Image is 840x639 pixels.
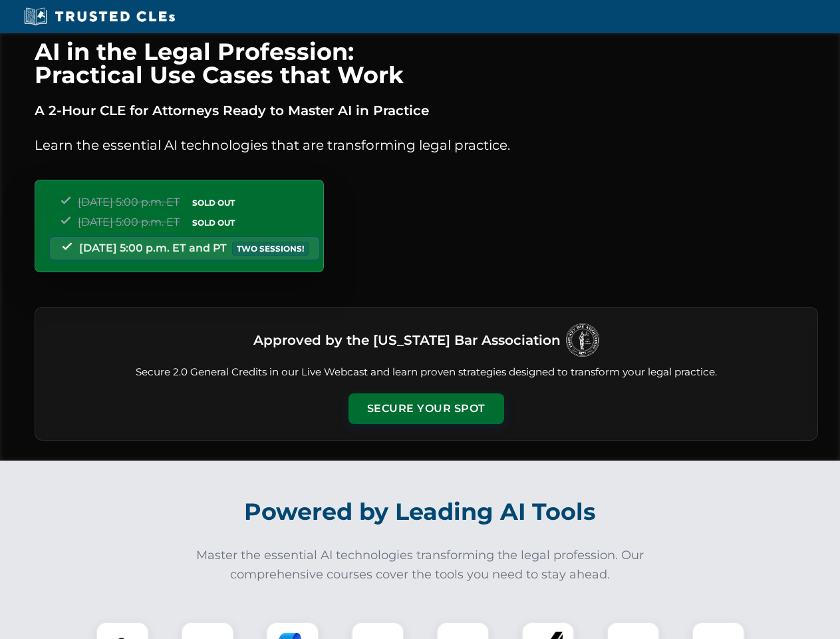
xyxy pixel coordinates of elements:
[566,323,599,357] img: Logo
[78,196,180,208] span: [DATE] 5:00 p.m. ET
[51,365,801,380] p: Secure 2.0 General Credits in our Live Webcast and learn proven strategies designed to transform ...
[253,328,561,352] h3: Approved by the [US_STATE] Bar Association
[35,134,818,156] p: Learn the essential AI technologies that are transforming legal practice.
[188,546,653,584] p: Master the essential AI technologies transforming the legal profession. Our comprehensive courses...
[188,196,239,210] span: SOLD OUT
[52,489,789,535] h2: Powered by Leading AI Tools
[20,7,179,27] img: Trusted CLEs
[78,216,180,228] span: [DATE] 5:00 p.m. ET
[35,100,818,121] p: A 2-Hour CLE for Attorneys Ready to Master AI in Practice
[188,216,239,230] span: SOLD OUT
[35,40,818,87] h1: AI in the Legal Profession: Practical Use Cases that Work
[349,393,504,424] button: Secure Your Spot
